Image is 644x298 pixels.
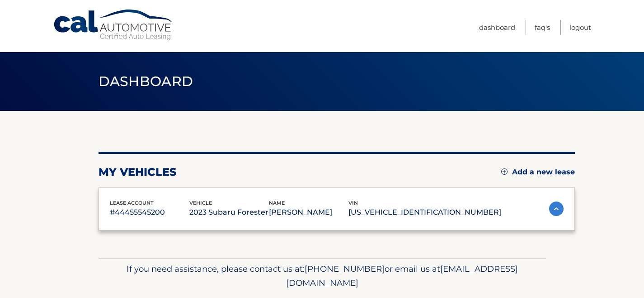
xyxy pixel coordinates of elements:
a: Dashboard [479,20,515,35]
a: FAQ's [535,20,550,35]
img: accordion-active.svg [549,202,564,216]
img: add.svg [501,168,508,175]
p: 2023 Subaru Forester [189,206,269,219]
span: vin [348,200,358,206]
a: Logout [569,20,591,35]
span: Dashboard [99,73,193,90]
span: name [269,200,285,206]
a: Cal Automotive [53,9,175,41]
span: lease account [110,200,154,206]
p: #44455545200 [110,206,189,219]
p: [US_VEHICLE_IDENTIFICATION_NUMBER] [348,206,501,219]
span: vehicle [189,200,212,206]
span: [PHONE_NUMBER] [305,264,385,274]
p: If you need assistance, please contact us at: or email us at [104,262,540,291]
h2: my vehicles [99,165,177,179]
a: Add a new lease [501,168,575,177]
p: [PERSON_NAME] [269,206,348,219]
